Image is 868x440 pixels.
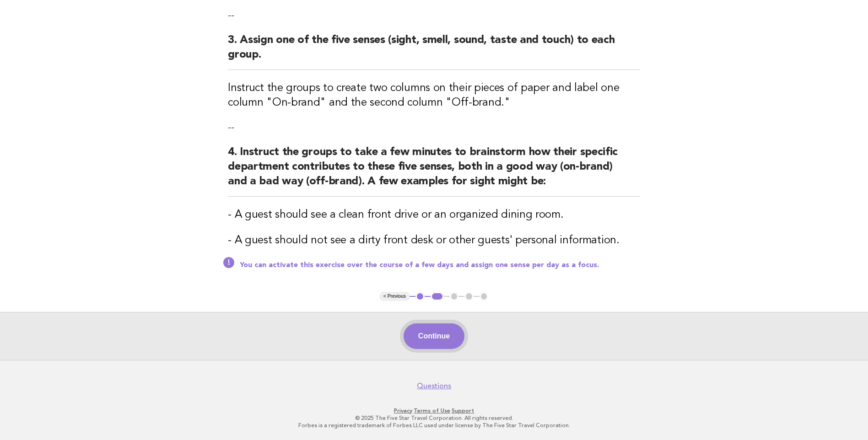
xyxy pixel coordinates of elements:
[417,381,451,391] a: Questions
[414,408,450,414] a: Terms of Use
[154,407,714,414] p: · ·
[228,208,640,222] h3: - A guest should see a clean front drive or an organized dining room.
[431,292,444,301] button: 2
[154,414,714,422] p: © 2025 The Five Star Travel Corporation. All rights reserved.
[228,121,640,134] p: --
[228,9,640,22] p: --
[228,145,640,197] h2: 4. Instruct the groups to take a few minutes to brainstorm how their specific department contribu...
[380,292,410,301] button: < Previous
[228,33,640,70] h2: 3. Assign one of the five senses (sight, smell, sound, taste and touch) to each group.
[394,408,412,414] a: Privacy
[228,233,640,248] h3: - A guest should not see a dirty front desk or other guests' personal information.
[415,292,425,301] button: 1
[228,81,640,110] h3: Instruct the groups to create two columns on their pieces of paper and label one column "On-brand...
[404,323,464,349] button: Continue
[452,408,474,414] a: Support
[154,422,714,429] p: Forbes is a registered trademark of Forbes LLC used under license by The Five Star Travel Corpora...
[240,261,640,270] p: You can activate this exercise over the course of a few days and assign one sense per day as a fo...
